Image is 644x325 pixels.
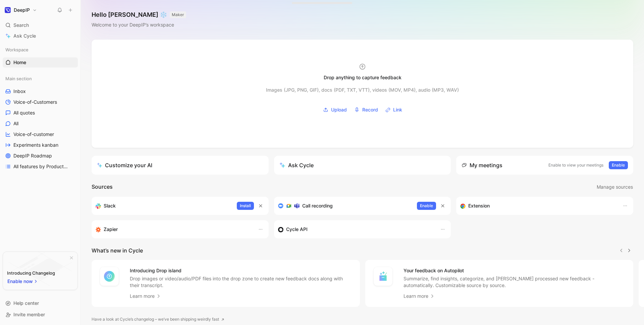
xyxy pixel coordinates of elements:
div: Main sectionInboxVoice-of-CustomersAll quotesAllVoice-of-customerExperiments kanbanDeepIP Roadmap... [3,74,78,172]
span: All features by Product area [13,163,69,170]
div: Images (JPG, PNG, GIF), docs (PDF, TXT, VTT), videos (MOV, MP4), audio (MP3, WAV) [266,86,459,94]
div: Main section [3,74,78,84]
span: Enable now [7,277,34,285]
button: Record [352,105,380,115]
a: All features by Product area [3,161,78,172]
a: Home [3,57,78,67]
p: Drop images or video/audio/PDF files into the drop zone to create new feedback docs along with th... [130,275,352,289]
div: Introducing Changelog [7,269,55,277]
div: Capture feedback from anywhere on the web [460,202,616,210]
button: Upload [321,105,349,115]
a: Inbox [3,86,78,96]
span: Invite member [13,312,45,317]
span: Record [362,106,378,114]
a: Customize your AI [92,156,269,175]
span: Experiments kanban [13,142,58,148]
div: Welcome to your DeepIP’s workspace [92,21,186,29]
img: bg-BLZuj68n.svg [9,252,72,286]
span: Voice-of-customer [13,131,54,138]
p: Summarize, find insights, categorize, and [PERSON_NAME] processed new feedback - automatically. C... [404,275,626,289]
a: Voice-of-customer [3,129,78,139]
h1: DeepIP [14,7,30,13]
span: Ask Cycle [13,32,36,40]
div: Drop anything to capture feedback [324,74,401,82]
a: Experiments kanban [3,140,78,150]
span: Home [13,59,26,66]
span: Inbox [13,88,26,95]
div: Capture feedback from thousands of sources with Zapier (survey results, recordings, sheets, etc). [96,225,251,233]
h3: Extension [468,202,490,210]
button: Enable [609,161,628,169]
button: Link [383,105,405,115]
button: DeepIPDeepIP [3,5,39,15]
a: Ask Cycle [3,31,78,41]
a: Learn more [130,292,161,300]
h2: Sources [92,183,113,191]
img: DeepIP [4,7,11,13]
h4: Introducing Drop island [130,267,352,275]
h4: Your feedback on Autopilot [404,267,626,275]
span: Enable [420,202,433,209]
div: Workspace [3,45,78,55]
span: Upload [331,106,347,114]
a: DeepIP Roadmap [3,151,78,161]
span: Main section [5,75,32,82]
button: Enable now [7,277,39,286]
button: Enable [417,202,436,210]
h3: Zapier [104,225,118,233]
div: Invite member [3,310,78,320]
a: Voice-of-Customers [3,97,78,107]
p: Enable to view your meetings [548,162,603,169]
div: Sync customers & send feedback from custom sources. Get inspired by our favorite use case [278,225,434,233]
div: Record & transcribe meetings from Zoom, Meet & Teams. [278,202,412,210]
span: Help center [13,300,39,306]
button: Manage sources [596,183,633,191]
span: Enable [612,162,625,169]
div: My meetings [462,161,502,169]
span: All quotes [13,109,35,116]
button: Ask Cycle [274,156,451,175]
span: All [13,120,18,127]
span: Workspace [5,46,29,53]
h3: Slack [104,202,116,210]
h3: Call recording [302,202,333,210]
span: DeepIP Roadmap [13,152,52,159]
span: Install [240,202,251,209]
div: Ask Cycle [279,161,314,169]
button: Install [237,202,254,210]
div: Sync your customers, send feedback and get updates in Slack [96,202,231,210]
span: Voice-of-Customers [13,99,57,105]
div: Search [3,20,78,30]
h2: What’s new in Cycle [92,246,143,254]
a: All [3,119,78,129]
span: Link [393,106,402,114]
a: Learn more [404,292,435,300]
div: Customize your AI [97,161,152,169]
h1: Hello [PERSON_NAME] ❄️ [92,11,186,19]
a: Have a look at Cycle’s changelog – we’ve been shipping weirdly fast [92,316,224,323]
span: Manage sources [597,183,633,191]
span: Search [13,21,29,29]
button: MAKER [170,11,186,18]
a: All quotes [3,108,78,118]
h3: Cycle API [286,225,308,233]
div: Help center [3,298,78,308]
